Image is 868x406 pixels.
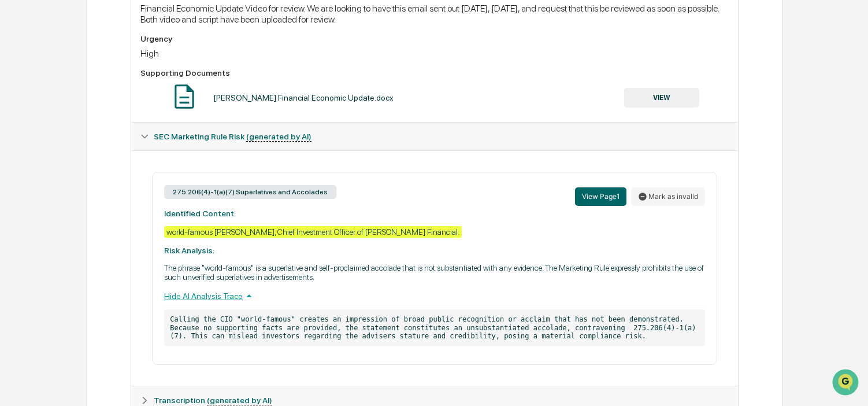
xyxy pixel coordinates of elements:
a: 🖐️Preclearance [7,141,79,161]
u: (generated by AI) [207,396,272,405]
div: [PERSON_NAME] Financial Economic Update.docx [213,93,394,102]
a: 🔎Data Lookup [7,163,77,183]
p: How can we help? [12,24,210,42]
div: Hide AI Analysis Trace [164,290,704,302]
span: Preclearance [23,145,75,157]
div: Start new chat [39,88,190,99]
div: 🔎 [12,168,21,178]
u: (generated by AI) [246,132,311,142]
a: Powered byPylon [81,195,140,204]
button: Start new chat [196,91,210,105]
div: Supporting Documents [140,68,728,77]
div: We're available if you need us! [39,99,146,109]
span: Attestations [95,145,143,157]
div: SEC Marketing Rule Risk (generated by AI) [131,123,737,150]
div: 275.206(4)-1(a)(7) Superlatives and Accolades [164,185,336,199]
img: Document Icon [170,82,199,111]
strong: Risk Analysis: [164,246,214,255]
span: Transcription [154,396,272,405]
p: Calling the CIO "world-famous" creates an impression of broad public recognition or acclaim that ... [164,309,704,346]
p: The phrase "world-famous" is a superlative and self-proclaimed accolade that is not substantiated... [164,263,704,282]
strong: Identified Content: [164,209,236,218]
span: Pylon [115,195,140,204]
a: 🗄️Attestations [79,141,148,161]
div: High [140,48,728,59]
img: 1746055101610-c473b297-6a78-478c-a979-82029cc54cd1 [12,88,32,109]
div: Urgency [140,34,728,43]
div: 🖐️ [12,146,21,156]
button: View Page1 [575,187,626,206]
button: VIEW [624,88,699,108]
div: Financial Economic Update Video for review. We are looking to have this email sent out [DATE], [D... [140,3,728,25]
div: 🗄️ [84,146,93,156]
div: world-famous [PERSON_NAME], Chief Investment Officer of [PERSON_NAME] Financial. [164,226,462,238]
button: Mark as invalid [631,187,705,206]
span: Data Lookup [23,167,73,179]
span: SEC Marketing Rule Risk [154,132,311,141]
iframe: Open customer support [831,368,862,399]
